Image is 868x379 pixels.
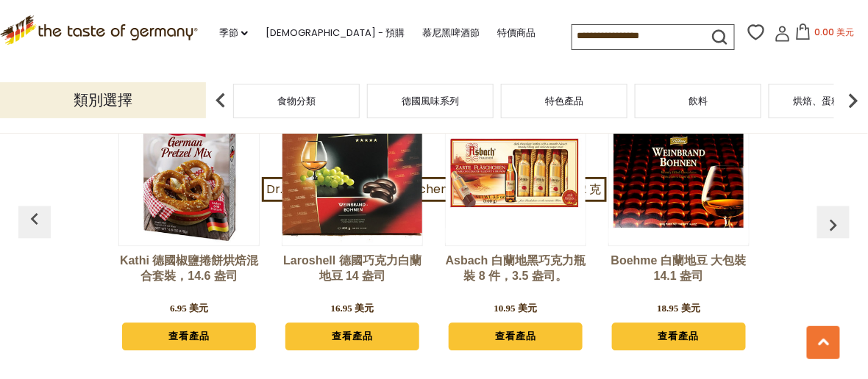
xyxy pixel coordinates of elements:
font: 查看產品 [332,331,373,342]
img: Laroshell 德國巧克力白蘭地豆 14 盎司 [282,104,422,243]
a: 特價商品 [497,25,536,41]
a: Laroshell 德國巧克力白蘭地豆 14 盎司 [282,254,423,298]
img: 上一個箭頭 [23,208,46,231]
font: 查看產品 [658,331,700,342]
font: Asbach 白蘭地黑巧克力瓶裝 8 件，3.5 盎司。 [446,255,586,283]
a: 季節 [219,25,248,41]
font: 食物分類 [277,94,316,108]
font: 0.00 美元 [814,26,854,38]
a: Kathi 德國椒鹽捲餅烘焙混合套裝，14.6 盎司 [118,254,260,298]
font: Boehme 白蘭地豆 大包裝 14.1 盎司 [611,255,747,283]
img: Boehme 白蘭地豆 大包裝 14.1 盎司 [609,104,749,243]
a: 食物分類 [277,95,316,107]
img: Asbach 白蘭地黑巧克力瓶裝 8 件，3.5 盎司。 [446,104,586,243]
font: 德國風味系列 [402,94,459,108]
font: 特價商品 [497,26,536,40]
font: Kathi 德國椒鹽捲餅烘焙混合套裝，14.6 盎司 [120,255,258,283]
a: Asbach 白蘭地黑巧克力瓶裝 8 件，3.5 盎司。 [445,254,586,298]
a: Boehme 白蘭地豆 大包裝 14.1 盎司 [608,254,750,298]
a: 查看產品 [122,323,256,351]
img: 上一個箭頭 [206,86,235,115]
font: 18.95 美元 [658,303,701,314]
font: 類別選擇 [74,90,132,110]
button: 0.00 美元 [794,24,856,46]
font: 慕尼黑啤酒節 [422,26,480,40]
a: 飲料 [689,95,708,107]
a: 查看產品 [449,323,583,351]
a: 特色產品 [545,95,583,107]
img: 下一個箭頭 [839,86,868,115]
font: 16.95 美元 [331,303,374,314]
a: 慕尼黑啤酒節 [422,25,480,41]
font: 飲料 [689,94,708,108]
font: [DEMOGRAPHIC_DATA] - 預購 [266,26,405,40]
img: 上一個箭頭 [822,214,845,237]
a: [DEMOGRAPHIC_DATA] - 預購 [266,25,405,41]
font: 6.95 美元 [170,303,208,314]
img: Kathi 德國椒鹽捲餅烘焙混合套裝，14.6 盎司 [119,104,259,243]
a: 查看產品 [612,323,746,351]
font: Laroshell 德國巧克力白蘭地豆 14 盎司 [283,255,421,283]
font: 查看產品 [495,331,536,342]
font: 查看產品 [168,331,210,342]
font: 10.95 美元 [494,303,538,314]
a: 德國風味系列 [402,95,459,107]
font: 特色產品 [545,94,583,108]
font: 季節 [219,26,238,40]
a: 查看產品 [285,323,419,351]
